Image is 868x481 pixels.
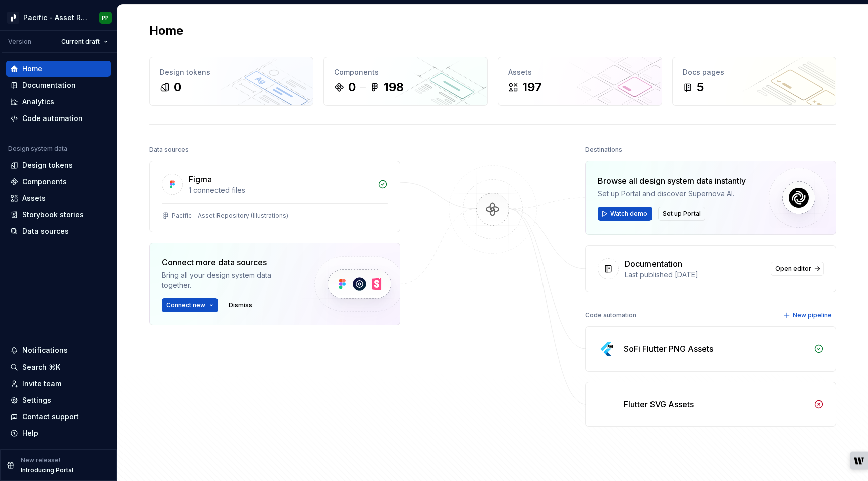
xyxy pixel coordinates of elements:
div: Documentation [625,258,682,270]
button: Contact support [6,409,111,425]
a: Assets [6,190,111,206]
div: Version [8,38,31,46]
div: Help [22,428,38,438]
div: Docs pages [683,67,826,77]
div: 1 connected files [189,185,372,195]
div: Connect more data sources [162,256,297,268]
div: Search ⌘K [22,362,60,372]
div: Contact support [22,412,79,422]
span: Open editor [775,265,811,273]
span: Set up Portal [663,210,701,218]
div: Browse all design system data instantly [598,175,746,187]
a: Design tokens0 [149,57,313,106]
div: Flutter SVG Assets [624,398,694,410]
button: Pacific - Asset Repository (Illustrations)PP [2,7,115,28]
a: Components [6,174,111,190]
a: Home [6,61,111,77]
a: Components0198 [323,57,488,106]
span: Current draft [61,38,100,46]
div: Pacific - Asset Repository (Illustrations) [23,13,87,23]
div: Documentation [22,80,76,90]
a: Analytics [6,94,111,110]
a: Code automation [6,110,111,127]
a: Data sources [6,223,111,239]
div: Components [22,177,67,187]
div: 0 [174,79,181,95]
span: New pipeline [793,311,832,319]
button: Set up Portal [658,207,705,221]
div: Destinations [585,143,622,157]
div: 197 [522,79,542,95]
p: New release! [21,456,60,464]
button: Notifications [6,342,111,358]
button: Dismiss [224,298,257,312]
div: Components [334,67,477,77]
a: Figma1 connected filesPacific - Asset Repository (Illustrations) [149,161,400,232]
div: 198 [384,79,404,95]
div: Assets [508,67,652,77]
span: Connect new [166,301,205,309]
a: Documentation [6,77,111,93]
a: Docs pages5 [672,57,836,106]
a: Invite team [6,376,111,392]
h2: Home [149,23,183,39]
p: Introducing Portal [21,466,73,474]
button: Current draft [57,35,113,49]
div: Storybook stories [22,210,84,220]
div: 5 [697,79,704,95]
button: Watch demo [598,207,652,221]
div: Notifications [22,345,68,355]
div: 0 [348,79,356,95]
a: Storybook stories [6,207,111,223]
a: Settings [6,392,111,408]
div: Last published [DATE] [625,270,765,280]
div: Assets [22,193,46,203]
a: Open editor [771,262,824,276]
div: Set up Portal and discover Supernova AI. [598,189,746,199]
div: PP [102,14,109,22]
span: Watch demo [610,210,647,218]
div: Bring all your design system data together. [162,270,297,290]
div: Design tokens [22,160,73,170]
button: Search ⌘K [6,359,111,375]
button: Help [6,425,111,441]
button: New pipeline [780,308,836,322]
div: Code automation [585,308,636,322]
div: Pacific - Asset Repository (Illustrations) [172,212,288,220]
div: Design tokens [160,67,303,77]
span: Dismiss [229,301,252,309]
button: Connect new [162,298,218,312]
a: Assets197 [498,57,662,106]
div: Invite team [22,379,61,389]
div: SoFi Flutter PNG Assets [624,343,713,355]
a: Design tokens [6,157,111,173]
div: Design system data [8,145,67,153]
div: Settings [22,395,51,405]
img: 8d0dbd7b-a897-4c39-8ca0-62fbda938e11.png [7,12,19,24]
div: Data sources [22,226,69,236]
div: Figma [189,173,212,185]
div: Data sources [149,143,189,157]
div: Analytics [22,97,54,107]
div: Code automation [22,113,83,124]
div: Home [22,64,42,74]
